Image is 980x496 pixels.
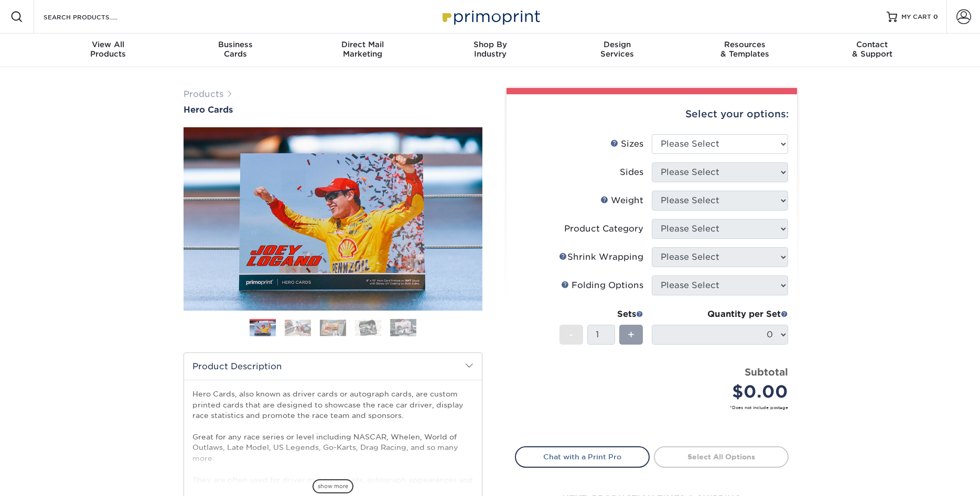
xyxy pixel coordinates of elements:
div: Sets [559,308,643,321]
a: Select All Options [654,446,789,467]
span: Business [171,40,299,49]
div: Quantity per Set [652,308,788,321]
img: Primoprint [438,5,543,28]
input: SEARCH PRODUCTS..... [42,10,145,23]
div: Select your options: [515,94,789,134]
span: MY CART [901,13,931,21]
span: - [569,327,574,343]
a: Contact& Support [809,34,936,67]
span: + [628,327,634,343]
a: Chat with a Print Pro [515,446,650,467]
div: Cards [171,40,299,59]
a: View AllProducts [45,34,172,67]
span: View All [45,40,172,49]
img: Hero Cards 02 [285,319,311,336]
img: Hero Cards 04 [355,319,381,336]
h2: Product Description [184,353,482,380]
span: Resources [681,40,809,49]
img: Hero Cards 01 [184,125,482,313]
img: Hero Cards 01 [250,321,276,337]
span: Design [554,40,681,49]
a: BusinessCards [171,34,299,67]
div: & Templates [681,40,809,59]
strong: Subtotal [745,366,788,378]
a: Direct MailMarketing [299,34,426,67]
a: Shop ByIndustry [426,34,554,67]
span: Contact [809,40,936,49]
span: Shop By [426,40,554,49]
div: Industry [426,40,554,59]
small: *Does not include postage [523,404,788,411]
div: Services [554,40,681,59]
img: Hero Cards 05 [390,318,416,337]
img: Hero Cards 03 [320,319,346,336]
div: Shrink Wrapping [559,251,643,263]
div: $0.00 [660,379,788,404]
a: DesignServices [554,34,681,67]
div: Sizes [610,138,643,150]
span: Direct Mail [299,40,426,49]
div: Marketing [299,40,426,59]
a: Resources& Templates [681,34,809,67]
div: Weight [600,194,643,207]
div: Folding Options [561,279,643,292]
a: Hero Cards [184,105,482,115]
div: & Support [809,40,936,59]
span: 0 [933,13,938,20]
div: Product Category [564,223,643,235]
a: Products [184,89,223,99]
span: show more [313,479,353,493]
div: Sides [620,166,643,179]
div: Products [45,40,172,59]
